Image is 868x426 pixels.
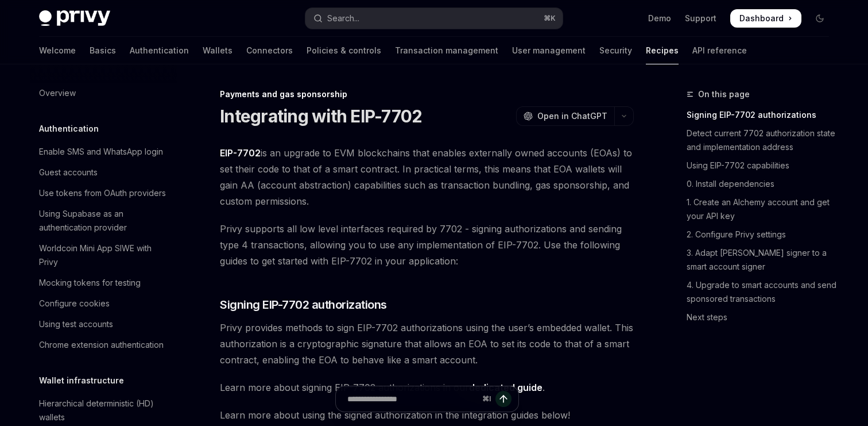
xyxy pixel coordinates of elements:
a: Security [599,37,632,64]
a: Guest accounts [30,162,177,183]
div: Configure cookies [39,297,110,310]
h5: Wallet infrastructure [39,374,124,387]
div: Guest accounts [39,166,98,179]
h1: Integrating with EIP-7702 [220,106,422,126]
div: Mocking tokens for testing [39,276,141,290]
div: Enable SMS and WhatsApp login [39,145,163,159]
a: Detect current 7702 authorization state and implementation address [687,124,838,156]
span: Privy provides methods to sign EIP-7702 authorizations using the user’s embedded wallet. This aut... [220,320,634,368]
div: Use tokens from OAuth providers [39,186,166,200]
div: Using Supabase as an authentication provider [39,207,170,235]
a: Signing EIP-7702 authorizations [687,106,838,124]
a: 4. Upgrade to smart accounts and send sponsored transactions [687,276,838,308]
a: Overview [30,83,177,103]
a: 2. Configure Privy settings [687,225,838,244]
span: is an upgrade to EVM blockchains that enables externally owned accounts (EOAs) to set their code ... [220,145,634,209]
div: Hierarchical deterministic (HD) wallets [39,397,170,424]
a: User management [512,37,586,64]
a: Next steps [687,308,838,327]
a: Authentication [130,37,189,64]
a: dedicated guide [469,382,542,394]
a: Using EIP-7702 capabilities [687,156,838,175]
a: Using Supabase as an authentication provider [30,204,177,238]
a: Transaction management [395,37,498,64]
div: Worldcoin Mini App SIWE with Privy [39,241,170,269]
a: 0. Install dependencies [687,175,838,193]
div: Chrome extension authentication [39,338,164,352]
span: Open in ChatGPT [537,110,607,122]
a: Dashboard [730,9,801,28]
a: Basics [90,37,116,64]
div: Overview [39,86,76,100]
div: Search... [327,11,359,25]
a: Policies & controls [307,37,381,64]
div: Payments and gas sponsorship [220,89,634,100]
a: Demo [648,13,671,24]
a: Wallets [203,37,232,64]
span: On this page [698,87,750,101]
a: Welcome [39,37,76,64]
a: Worldcoin Mini App SIWE with Privy [30,238,177,273]
a: Using test accounts [30,314,177,335]
a: 3. Adapt [PERSON_NAME] signer to a smart account signer [687,244,838,276]
a: Configure cookies [30,293,177,314]
a: 1. Create an Alchemy account and get your API key [687,193,838,225]
img: dark logo [39,10,110,26]
a: Enable SMS and WhatsApp login [30,141,177,162]
span: Signing EIP-7702 authorizations [220,297,387,313]
span: Learn more about signing EIP-7702 authorizations in our . [220,379,634,396]
span: ⌘ K [544,14,556,23]
button: Open search [305,8,563,29]
a: Mocking tokens for testing [30,273,177,293]
button: Send message [495,391,511,407]
span: Privy supports all low level interfaces required by 7702 - signing authorizations and sending typ... [220,221,634,269]
span: Dashboard [739,13,784,24]
a: Use tokens from OAuth providers [30,183,177,204]
h5: Authentication [39,122,99,136]
a: Recipes [646,37,679,64]
a: Support [685,13,716,24]
a: Connectors [246,37,293,64]
div: Using test accounts [39,317,113,331]
input: Ask a question... [347,386,478,412]
a: EIP-7702 [220,147,261,159]
button: Toggle dark mode [811,9,829,28]
a: Chrome extension authentication [30,335,177,355]
button: Open in ChatGPT [516,106,614,126]
a: API reference [692,37,747,64]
